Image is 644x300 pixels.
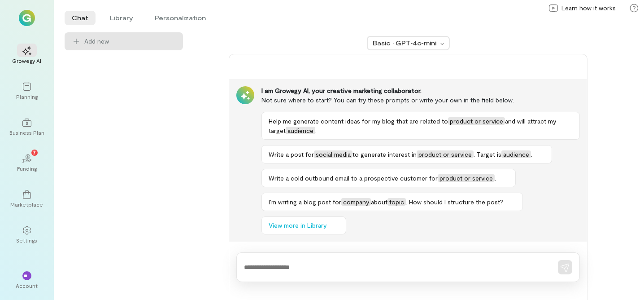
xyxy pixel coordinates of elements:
a: Marketplace [11,183,43,215]
button: View more in Library [261,216,346,234]
div: Marketplace [11,201,44,208]
div: Funding [17,165,37,172]
span: Help me generate content ideas for my blog that are related to [269,117,448,125]
span: product or service [417,150,474,158]
a: Settings [11,219,43,251]
div: Planning [16,93,38,100]
span: . [531,150,532,158]
span: social media [314,150,352,158]
div: Business Plan [9,129,44,136]
span: product or service [438,174,495,182]
span: . Target is [474,150,501,158]
div: Growegy AI [13,57,42,64]
span: to generate interest in [352,150,417,158]
li: Chat [65,11,96,25]
span: Write a cold outbound email to a prospective customer for [269,174,438,182]
span: Add new [84,37,109,46]
span: company [341,198,371,206]
button: Write a post forsocial mediato generate interest inproduct or service. Target isaudience. [261,145,552,163]
div: Account [16,282,38,289]
div: I am Growegy AI, your creative marketing collaborator. [261,86,580,95]
span: audience [286,127,315,134]
span: . [495,174,496,182]
span: 7 [33,148,36,156]
span: audience [501,150,531,158]
li: Library [103,11,140,25]
span: Learn how it works [561,4,616,13]
span: . How should I structure the post? [406,198,503,206]
a: Funding [11,147,43,179]
div: Not sure where to start? You can try these prompts or write your own in the field below. [261,95,580,105]
button: Write a cold outbound email to a prospective customer forproduct or service. [261,169,516,187]
span: product or service [448,117,505,125]
span: about [371,198,387,206]
span: Write a post for [269,150,314,158]
div: Basic · GPT‑4o‑mini [373,39,438,48]
div: Settings [17,237,38,244]
li: Personalization [148,11,213,25]
span: View more in Library [269,221,326,230]
a: Business Plan [11,111,43,143]
span: topic [387,198,406,206]
a: Planning [11,75,43,107]
button: Help me generate content ideas for my blog that are related toproduct or serviceand will attract ... [261,112,580,140]
button: I’m writing a blog post forcompanyabouttopic. How should I structure the post? [261,193,523,211]
span: . [315,127,317,134]
a: Growegy AI [11,39,43,71]
span: I’m writing a blog post for [269,198,341,206]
